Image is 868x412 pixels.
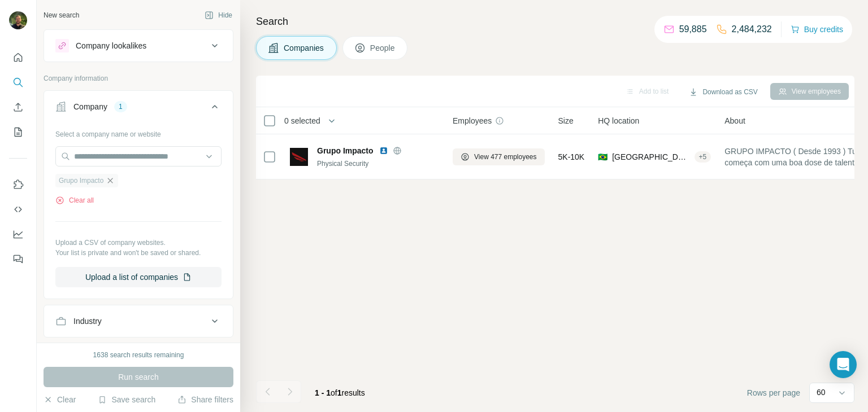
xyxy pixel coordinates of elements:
[558,151,585,163] span: 5K-10K
[724,115,745,126] span: About
[732,23,772,36] p: 2,484,232
[453,115,492,126] span: Employees
[453,148,545,165] button: View 477 employees
[98,394,155,405] button: Save search
[114,102,127,112] div: 1
[679,23,707,36] p: 59,885
[317,145,374,156] span: Grupo Impacto
[791,21,843,37] button: Buy credits
[817,387,826,398] p: 60
[44,73,233,84] p: Company information
[337,388,342,397] span: 1
[55,238,222,248] p: Upload a CSV of company websites.
[256,14,854,29] h4: Search
[379,146,388,155] img: LinkedIn logo
[695,152,711,162] div: + 5
[44,10,79,20] div: New search
[59,176,103,186] span: Grupo Impacto
[44,32,233,59] button: Company lookalikes
[55,125,222,139] div: Select a company name or website
[9,72,27,93] button: Search
[558,115,574,126] span: Size
[197,7,240,24] button: Hide
[612,151,689,163] span: [GEOGRAPHIC_DATA], [GEOGRAPHIC_DATA]
[44,93,233,125] button: Company1
[73,101,107,112] div: Company
[747,387,800,398] span: Rows per page
[44,308,233,335] button: Industry
[315,388,331,397] span: 1 - 1
[73,315,102,327] div: Industry
[55,248,222,258] p: Your list is private and won't be saved or shared.
[9,122,27,142] button: My lists
[55,195,94,205] button: Clear all
[177,394,233,405] button: Share filters
[44,394,76,405] button: Clear
[317,159,439,169] div: Physical Security
[9,249,27,269] button: Feedback
[315,388,365,397] span: results
[93,350,184,360] div: 1638 search results remaining
[284,115,320,126] span: 0 selected
[55,267,222,287] button: Upload a list of companies
[370,42,396,54] span: People
[9,174,27,195] button: Use Surfe on LinkedIn
[9,97,27,117] button: Enrich CSV
[284,42,325,54] span: Companies
[9,224,27,244] button: Dashboard
[9,199,27,220] button: Use Surfe API
[290,148,308,166] img: Logo of Grupo Impacto
[9,47,27,68] button: Quick start
[474,152,537,162] span: View 477 employees
[9,11,27,29] img: Avatar
[681,84,765,100] button: Download as CSV
[76,40,146,51] div: Company lookalikes
[598,115,639,126] span: HQ location
[331,388,337,397] span: of
[830,351,857,378] div: Open Intercom Messenger
[598,151,607,163] span: 🇧🇷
